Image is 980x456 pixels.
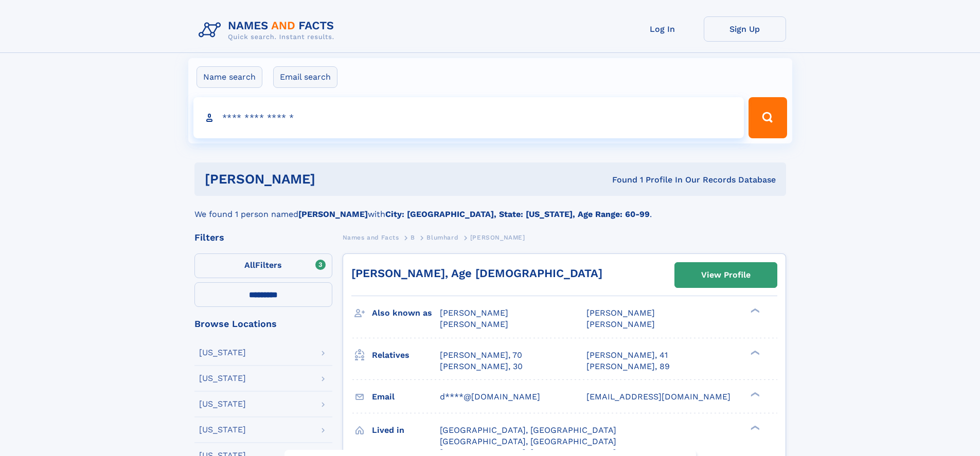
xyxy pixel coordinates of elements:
[199,349,246,357] div: [US_STATE]
[748,391,760,397] div: ❯
[199,374,246,382] div: [US_STATE]
[199,400,246,408] div: [US_STATE]
[194,253,332,278] label: Filters
[343,231,399,244] a: Names and Facts
[372,346,440,364] h3: Relatives
[440,436,616,446] span: [GEOGRAPHIC_DATA], [GEOGRAPHIC_DATA]
[470,234,525,241] span: [PERSON_NAME]
[748,349,760,356] div: ❯
[194,16,343,44] img: Logo Names and Facts
[426,231,458,244] a: Blumhard
[426,234,458,241] span: Blumhard
[372,304,440,322] h3: Also known as
[440,350,522,361] a: [PERSON_NAME], 70
[749,97,787,138] button: Search Button
[586,308,655,318] span: [PERSON_NAME]
[411,231,415,244] a: B
[385,209,650,219] b: City: [GEOGRAPHIC_DATA], State: [US_STATE], Age Range: 60-99
[197,66,262,88] label: Name search
[586,392,730,402] span: [EMAIL_ADDRESS][DOMAIN_NAME]
[586,361,670,372] a: [PERSON_NAME], 89
[748,307,760,314] div: ❯
[298,209,368,219] b: [PERSON_NAME]
[372,388,440,406] h3: Email
[440,319,508,329] span: [PERSON_NAME]
[440,308,508,318] span: [PERSON_NAME]
[194,319,332,329] div: Browse Locations
[193,97,744,138] input: search input
[372,422,440,439] h3: Lived in
[586,319,655,329] span: [PERSON_NAME]
[244,260,255,270] span: All
[704,16,786,42] a: Sign Up
[701,263,751,287] div: View Profile
[194,196,786,221] div: We found 1 person named with .
[675,263,777,287] a: View Profile
[440,425,616,435] span: [GEOGRAPHIC_DATA], [GEOGRAPHIC_DATA]
[273,66,337,88] label: Email search
[205,173,464,186] h1: [PERSON_NAME]
[411,234,415,241] span: B
[464,174,776,186] div: Found 1 Profile In Our Records Database
[194,233,332,242] div: Filters
[586,350,668,361] a: [PERSON_NAME], 41
[621,16,704,42] a: Log In
[199,426,246,434] div: [US_STATE]
[351,267,602,280] a: [PERSON_NAME], Age [DEMOGRAPHIC_DATA]
[748,424,760,431] div: ❯
[440,361,523,372] a: [PERSON_NAME], 30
